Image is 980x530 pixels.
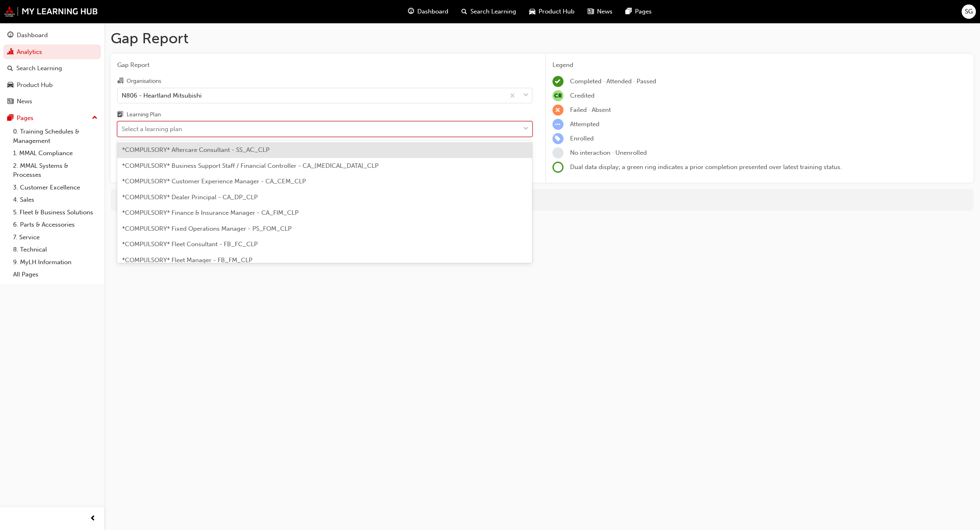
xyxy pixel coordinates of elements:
[3,111,101,126] button: Pages
[570,149,647,156] span: No interaction · Unenrolled
[581,3,619,20] a: news-iconNews
[122,178,306,185] span: *COMPULSORY* Customer Experience Manager - CA_CEM_CLP
[552,133,563,144] span: learningRecordVerb_ENROLL-icon
[3,78,101,93] a: Product Hub
[470,7,516,16] span: Search Learning
[570,163,842,171] span: Dual data display; a green ring indicates a prior completion presented over latest training status.
[552,105,563,116] span: learningRecordVerb_FAIL-icon
[10,194,101,206] a: 4. Sales
[3,26,101,111] button: DashboardAnalyticsSearch LearningProduct HubNews
[597,7,612,16] span: News
[16,64,62,73] div: Search Learning
[570,106,611,114] span: Failed · Absent
[117,111,123,119] span: learningplan-icon
[122,162,379,169] span: *COMPULSORY* Business Support Staff / Financial Controller - CA_[MEDICAL_DATA]_CLP
[10,206,101,219] a: 5. Fleet & Business Solutions
[408,7,414,17] span: guage-icon
[17,31,48,40] div: Dashboard
[455,3,523,20] a: search-iconSearch Learning
[7,32,13,39] span: guage-icon
[10,160,101,181] a: 2. MMAL Systems & Processes
[17,80,53,90] div: Product Hub
[17,97,32,106] div: News
[962,4,976,19] button: SG
[529,7,535,17] span: car-icon
[117,78,123,85] span: organisation-icon
[635,7,652,16] span: Pages
[90,514,96,524] span: prev-icon
[619,3,658,20] a: pages-iconPages
[539,7,575,16] span: Product Hub
[461,7,467,17] span: search-icon
[4,6,98,17] img: mmal
[122,194,258,201] span: *COMPULSORY* Dealer Principal - CA_DP_CLP
[117,60,532,70] span: Gap Report
[570,92,595,99] span: Credited
[122,225,292,232] span: *COMPULSORY* Fixed Operations Manager - PS_FOM_CLP
[111,29,973,47] h1: Gap Report
[10,231,101,244] a: 7. Service
[7,49,13,56] span: chart-icon
[10,125,101,147] a: 0. Training Schedules & Management
[117,195,967,205] div: For more in-depth analysis and data download, go to
[10,181,101,194] a: 3. Customer Excellence
[3,61,101,76] a: Search Learning
[122,146,269,154] span: *COMPULSORY* Aftercare Consultant - SS_AC_CLP
[552,76,563,87] span: learningRecordVerb_COMPLETE-icon
[17,114,33,123] div: Pages
[965,7,973,16] span: SG
[523,124,529,134] span: down-icon
[552,147,563,158] span: learningRecordVerb_NONE-icon
[122,209,298,216] span: *COMPULSORY* Finance & Insurance Manager - CA_FIM_CLP
[552,119,563,130] span: learningRecordVerb_ATTEMPT-icon
[122,91,202,100] div: N806 - Heartland Mitsubishi
[10,268,101,281] a: All Pages
[7,82,13,89] span: car-icon
[570,135,594,142] span: Enrolled
[10,218,101,231] a: 6. Parts & Accessories
[3,28,101,43] a: Dashboard
[122,241,258,248] span: *COMPULSORY* Fleet Consultant - FB_FC_CLP
[127,111,161,119] div: Learning Plan
[7,115,13,122] span: pages-icon
[588,7,594,17] span: news-icon
[127,77,161,85] div: Organisations
[3,94,101,109] a: News
[417,7,448,16] span: Dashboard
[10,256,101,269] a: 9. MyLH Information
[10,147,101,160] a: 1. MMAL Compliance
[122,256,252,264] span: *COMPULSORY* Fleet Manager - FB_FM_CLP
[3,45,101,60] a: Analytics
[570,78,656,85] span: Completed · Attended · Passed
[401,3,455,20] a: guage-iconDashboard
[523,3,581,20] a: car-iconProduct Hub
[10,243,101,256] a: 8. Technical
[552,90,563,101] span: null-icon
[92,113,98,123] span: up-icon
[552,60,967,70] div: Legend
[570,120,599,128] span: Attempted
[523,90,529,101] span: down-icon
[122,125,182,134] div: Select a learning plan
[7,65,13,72] span: search-icon
[7,98,13,105] span: news-icon
[626,7,632,17] span: pages-icon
